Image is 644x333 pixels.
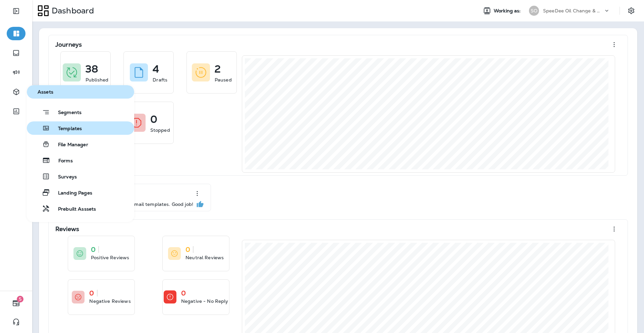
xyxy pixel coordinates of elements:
span: Assets [30,89,131,95]
span: Working as: [494,8,522,14]
button: Surveys [27,170,134,183]
span: Prebuilt Asssets [50,206,96,213]
button: Segments [27,105,134,119]
div: SO [529,6,539,16]
p: 2 [215,66,221,72]
button: Expand Sidebar [7,4,25,18]
p: Negative - No Reply [181,298,228,304]
p: Neutral Reviews [185,254,224,261]
p: 0 [181,290,186,296]
span: Forms [50,158,73,164]
p: Reviews [55,226,79,232]
span: Landing Pages [50,190,92,197]
p: Drafts [153,76,167,83]
button: Templates [27,121,134,135]
p: 0 [185,246,190,253]
p: Dashboard [49,6,94,16]
button: Forms [27,154,134,167]
span: Surveys [50,174,77,180]
p: 0 [150,116,157,123]
span: Templates [50,126,82,132]
p: 0 [91,246,96,253]
p: 0 [89,290,94,296]
button: Assets [27,85,134,99]
p: Positive Reviews [91,254,129,261]
span: File Manager [50,142,88,148]
button: Prebuilt Asssets [27,202,134,215]
p: 4 [153,66,159,72]
span: Segments [50,110,82,116]
button: Settings [625,5,637,17]
button: File Manager [27,137,134,151]
span: 5 [17,296,23,302]
p: Journeys [55,41,82,48]
button: Landing Pages [27,186,134,199]
p: Stopped [150,127,170,133]
p: Negative Reviews [89,298,130,304]
p: Published [86,76,108,83]
p: SpeeDee Oil Change & Auto Service [543,8,603,13]
p: Paused [215,76,232,83]
p: 38 [86,66,98,72]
